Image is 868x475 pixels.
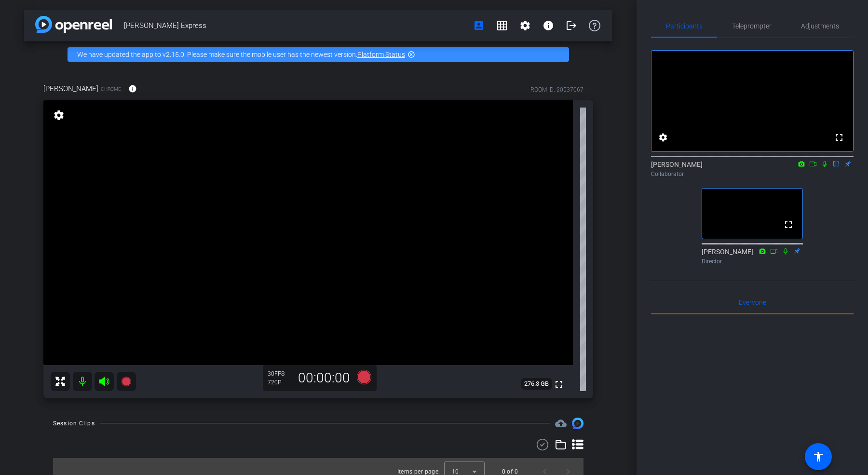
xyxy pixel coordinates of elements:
a: Platform Status [357,51,405,58]
mat-icon: settings [657,132,669,143]
img: app-logo [35,16,112,33]
mat-icon: fullscreen [553,379,565,390]
span: Adjustments [801,23,839,29]
div: Session Clips [53,419,95,428]
div: [PERSON_NAME] [702,247,803,266]
span: 276.3 GB [521,378,552,390]
span: [PERSON_NAME] [43,83,98,94]
div: 00:00:00 [292,370,356,386]
div: 720P [268,379,292,386]
span: [PERSON_NAME] Express [124,16,467,35]
div: Collaborator [651,170,854,178]
img: Session clips [572,418,583,429]
div: ROOM ID: 20537067 [530,85,583,94]
mat-icon: account_box [473,20,485,31]
mat-icon: flip [830,159,842,168]
div: 30 [268,370,292,378]
mat-icon: logout [566,20,577,31]
mat-icon: accessibility [813,451,824,462]
div: We have updated the app to v2.15.0. Please make sure the mobile user has the newest version. [68,47,569,62]
span: Teleprompter [732,23,772,29]
mat-icon: grid_on [496,20,508,31]
mat-icon: info [542,20,554,31]
div: [PERSON_NAME] [651,160,854,178]
mat-icon: settings [52,109,66,121]
mat-icon: info [128,84,137,93]
mat-icon: settings [519,20,531,31]
div: Director [702,257,803,266]
mat-icon: fullscreen [833,132,845,143]
span: Chrome [101,85,121,93]
mat-icon: highlight_off [407,51,415,58]
span: Destinations for your clips [555,418,567,429]
span: Participants [666,23,703,29]
mat-icon: fullscreen [783,219,794,231]
span: FPS [274,370,285,377]
mat-icon: cloud_upload [555,418,567,429]
span: Everyone [739,299,766,306]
